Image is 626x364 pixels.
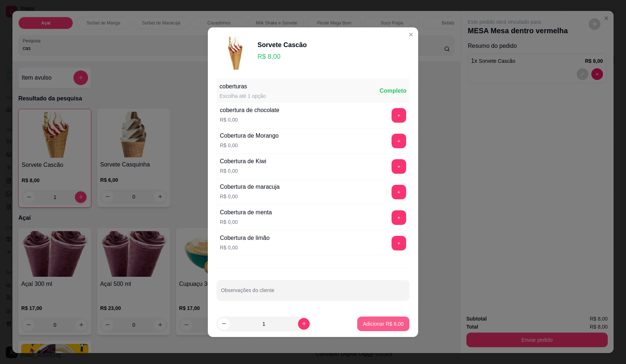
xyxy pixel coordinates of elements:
button: add [392,134,406,148]
input: Observações do cliente [221,290,405,297]
button: add [392,108,406,123]
div: coberturas [220,82,266,91]
p: R$ 0,00 [220,167,266,175]
div: Sorvete Cascão [257,40,307,50]
div: Cobertura de Kiwi [220,157,266,166]
p: R$ 0,00 [220,244,270,251]
div: Cobertura de maracuja [220,183,280,191]
div: Cobertura de Morango [220,131,279,140]
p: R$ 8,00 [257,51,307,62]
button: Adicionar R$ 8,00 [357,317,409,331]
div: Escolha até 1 opção [220,92,266,100]
div: Cobertura de menta [220,208,272,217]
p: R$ 0,00 [220,193,280,200]
button: add [392,210,406,225]
div: Cobertura de limão [220,234,270,242]
button: add [392,236,406,250]
div: Completo [379,87,406,95]
button: add [392,185,406,199]
button: decrease-product-quantity [218,318,230,330]
button: Close [405,29,417,41]
button: increase-product-quantity [298,318,310,330]
p: R$ 0,00 [220,218,272,226]
p: R$ 0,00 [220,142,279,149]
button: add [392,159,406,174]
p: Adicionar R$ 8,00 [363,320,404,327]
img: product-image [217,33,253,70]
div: cobertura de chocolate [220,106,279,115]
p: R$ 0,00 [220,116,279,123]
